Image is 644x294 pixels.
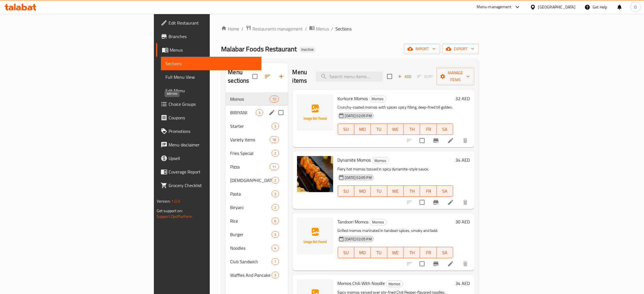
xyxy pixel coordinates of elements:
[343,236,374,242] span: [DATE] 02:05 PM
[420,247,436,258] button: FR
[230,218,272,224] span: Rice
[416,135,428,146] span: Select to update
[335,25,352,32] span: Sections
[270,96,279,102] div: items
[309,25,329,32] a: Menus
[230,272,272,278] span: Waffles And Pancake
[230,177,272,184] span: [DEMOGRAPHIC_DATA]
[270,164,278,170] span: 11
[316,72,383,82] input: search
[429,196,443,209] button: Branch-specific-item
[455,156,470,164] h6: 34 AED
[387,281,403,287] span: Momos
[226,255,288,268] div: Club Sandwich1
[459,196,472,209] button: delete
[384,71,396,82] span: Select section
[387,124,404,135] button: WE
[447,199,454,206] a: Edit menu item
[338,156,371,164] span: Dynamite Momos
[230,231,272,238] span: Burger
[297,95,333,131] img: Kurkure Momos
[156,152,261,165] a: Upsell
[420,124,436,135] button: FR
[373,125,385,133] span: TU
[226,228,288,241] div: Burger3
[299,46,316,53] div: Inactive
[156,165,261,179] a: Coverage Report
[230,163,270,170] span: Pizza
[230,109,256,116] span: BIRIYANI
[538,4,575,10] div: [GEOGRAPHIC_DATA]
[387,185,404,197] button: WE
[170,47,257,53] span: Menus
[272,259,278,264] span: 1
[272,205,278,210] span: 2
[272,272,279,278] div: items
[396,72,414,81] button: Add
[455,95,470,102] h6: 32 AED
[416,196,428,208] span: Select to update
[439,125,451,133] span: SA
[161,70,261,84] a: Full Menu View
[169,128,257,135] span: Promotions
[437,124,453,135] button: SA
[226,119,288,133] div: Starter3
[169,141,257,148] span: Menu disclaimer
[420,185,436,197] button: FR
[406,249,418,257] span: TH
[459,134,472,147] button: delete
[226,106,288,119] div: BIRIYANI3edit
[272,245,278,251] span: 4
[226,187,288,201] div: Pasta3
[397,73,412,80] span: Add
[338,124,354,135] button: SU
[372,157,389,164] div: Momos
[477,4,512,10] div: Menu-management
[221,25,479,32] nav: breadcrumb
[169,114,257,121] span: Coupons
[156,97,261,111] a: Choice Groups
[226,133,288,146] div: Variety items18
[436,68,474,85] button: Manage items
[169,168,257,175] span: Coverage Report
[338,94,368,103] span: Kurkure Momos
[390,187,401,195] span: WE
[354,247,371,258] button: MO
[230,136,270,143] span: Variety items
[230,150,272,157] span: Fries Special
[406,187,418,195] span: TH
[169,33,257,40] span: Branches
[169,101,257,107] span: Choice Groups
[409,45,436,52] span: import
[156,111,261,124] a: Coupons
[165,87,257,94] span: Edit Menu
[429,257,443,271] button: Branch-specific-item
[272,245,279,251] div: items
[372,157,389,164] span: Momos
[390,249,401,257] span: WE
[157,213,193,220] a: Support.OpsPlatform
[230,96,270,102] span: Momos
[404,185,420,197] button: TH
[249,71,261,82] span: Select all sections
[272,258,279,265] div: items
[272,191,278,197] span: 3
[272,273,278,278] span: 3
[331,25,333,32] li: /
[272,231,279,238] div: items
[226,174,288,187] div: [DEMOGRAPHIC_DATA]2
[165,60,257,67] span: Sections
[226,90,288,284] nav: Menu sections
[297,218,333,254] img: Tandoori Momos
[272,151,278,156] span: 2
[230,190,272,197] span: Pasta
[373,187,385,195] span: TU
[357,125,368,133] span: MO
[455,218,470,226] h6: 30 AED
[354,185,371,197] button: MO
[270,136,279,143] div: items
[447,45,474,52] span: export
